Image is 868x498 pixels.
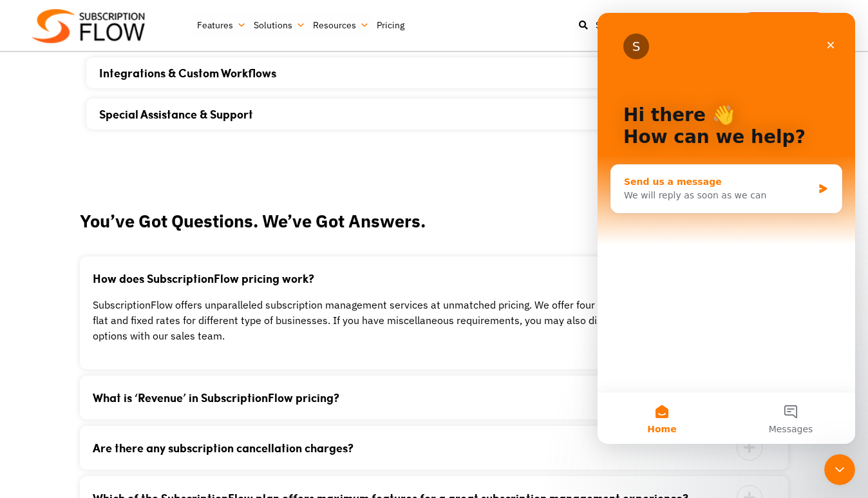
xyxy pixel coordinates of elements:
[93,297,743,343] p: SubscriptionFlow offers unparalleled subscription management services at unmatched pricing. We of...
[250,12,309,38] a: Solutions
[824,454,855,485] iframe: Intercom live chat
[99,106,253,122] a: Special Assistance & Support
[309,12,373,38] a: Resources
[592,12,645,38] a: Support
[93,392,743,403] a: What is ‘Revenue’ in SubscriptionFlow pricing?
[99,99,769,129] div: Special Assistance & Support
[373,12,408,38] a: Pricing
[598,13,855,444] iframe: Intercom live chat
[93,284,743,343] div: How does SubscriptionFlow pricing work?
[32,9,145,43] img: Subscriptionflow
[193,12,250,38] a: Features
[93,442,743,454] a: Are there any subscription cancellation charges?
[99,64,276,81] a: Integrations & Custom Workflows
[80,211,788,231] h2: You’ve Got Questions. We’ve Got Answers.
[93,273,743,284] a: How does SubscriptionFlow pricing work?
[99,57,769,88] div: Integrations & Custom Workflows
